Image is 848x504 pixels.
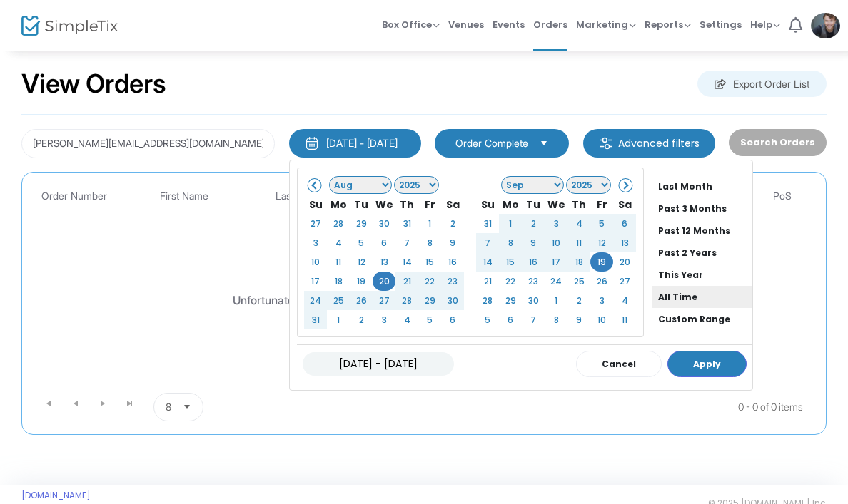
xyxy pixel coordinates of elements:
td: 8 [545,310,567,329]
td: 6 [499,310,522,329]
td: 9 [441,233,464,252]
td: 11 [613,310,636,329]
td: 29 [499,291,522,310]
td: 11 [567,233,590,252]
td: 22 [499,272,522,291]
span: PoS [773,190,792,202]
span: Marketing [576,18,636,31]
th: Th [567,195,590,214]
button: Select [534,135,554,151]
td: 8 [499,233,522,252]
td: 9 [567,310,590,329]
td: 2 [567,291,590,310]
img: monthly [305,136,319,150]
td: 20 [373,272,395,291]
th: We [545,195,567,214]
td: 3 [373,310,395,329]
td: 3 [304,233,327,252]
td: 27 [304,214,327,233]
td: 25 [567,272,590,291]
td: 28 [476,291,499,310]
td: 12 [590,233,613,252]
div: Unfortunately, no orders were found. Please try adjusting the filters above. [233,292,616,309]
td: 8 [418,233,441,252]
td: 1 [499,214,522,233]
span: Events [493,6,525,43]
td: 30 [441,291,464,310]
li: Past 12 Months [652,220,752,242]
td: 5 [590,214,613,233]
td: 14 [395,252,418,272]
td: 3 [590,291,613,310]
input: Search by name, email, phone, order number, ip address, or last 4 digits of card [21,129,275,158]
th: Tu [350,195,373,214]
td: 5 [418,310,441,329]
m-button: Advanced filters [583,129,715,158]
td: 5 [476,310,499,329]
td: 2 [441,214,464,233]
td: 20 [613,252,636,272]
td: 1 [418,214,441,233]
button: [DATE] - [DATE] [289,129,421,158]
input: MM/DD/YYYY - MM/DD/YYYY [303,352,454,376]
td: 12 [350,252,373,272]
td: 14 [476,252,499,272]
td: 19 [590,252,613,272]
td: 29 [418,291,441,310]
td: 15 [499,252,522,272]
td: 31 [304,310,327,329]
span: Order Number [41,190,107,202]
h2: View Orders [21,68,166,100]
td: 6 [613,214,636,233]
td: 24 [545,272,567,291]
td: 11 [327,252,350,272]
td: 30 [522,291,545,310]
td: 15 [418,252,441,272]
span: Venues [448,6,484,43]
li: Custom Range [652,308,752,330]
td: 10 [590,310,613,329]
button: Apply [667,351,747,377]
td: 23 [522,272,545,291]
td: 17 [545,252,567,272]
th: Mo [499,195,522,214]
th: Tu [522,195,545,214]
td: 5 [350,233,373,252]
li: All Time [652,286,752,308]
td: 25 [327,291,350,310]
td: 3 [545,214,567,233]
span: Reports [645,18,691,31]
span: Box Office [382,18,440,31]
li: Past 3 Months [652,197,752,220]
th: Mo [327,195,350,214]
li: This Year [652,264,752,286]
td: 6 [373,233,395,252]
td: 18 [567,252,590,272]
td: 18 [327,272,350,291]
td: 27 [373,291,395,310]
li: Last Month [652,175,752,197]
td: 16 [522,252,545,272]
td: 7 [395,233,418,252]
td: 22 [418,272,441,291]
td: 26 [350,291,373,310]
span: Help [750,18,780,31]
span: Settings [700,6,742,43]
th: Su [304,195,327,214]
td: 4 [613,291,636,310]
td: 28 [395,291,418,310]
div: Data table [29,180,819,387]
td: 7 [522,310,545,329]
td: 21 [395,272,418,291]
td: 10 [545,233,567,252]
td: 4 [327,233,350,252]
div: [DATE] - [DATE] [326,136,398,150]
td: 27 [613,272,636,291]
td: 1 [327,310,350,329]
td: 26 [590,272,613,291]
td: 16 [441,252,464,272]
td: 31 [476,214,499,233]
td: 4 [567,214,590,233]
span: Last Name [276,190,323,202]
span: 8 [166,400,171,414]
